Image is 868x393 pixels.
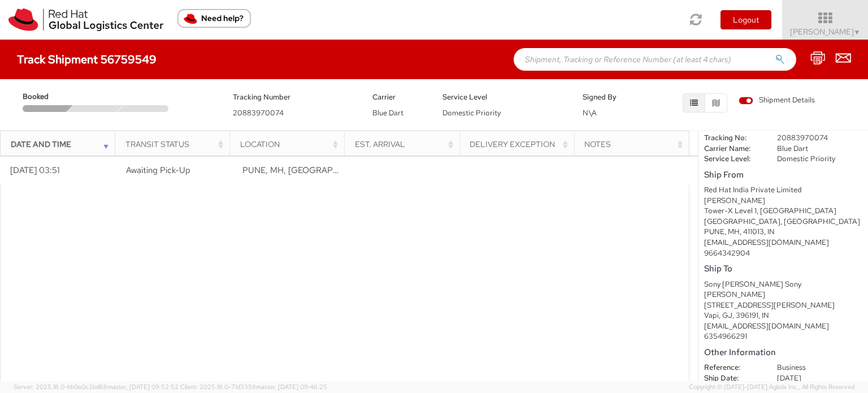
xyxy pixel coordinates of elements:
h5: Tracking Number [233,93,356,101]
div: Est. Arrival [355,139,456,150]
dt: Reference: [696,362,769,373]
dt: Ship Date: [696,373,769,384]
button: Need help? [177,9,251,28]
span: N\A [583,108,597,118]
dt: Service Level: [696,154,769,165]
div: Notes [584,139,685,150]
h5: Service Level [442,93,566,101]
div: 9664342904 [704,248,862,259]
dt: Tracking No: [696,133,769,144]
span: ▼ [854,28,861,37]
span: Domestic Priority [442,108,501,118]
div: [STREET_ADDRESS][PERSON_NAME] [704,300,862,311]
input: Shipment, Tracking or Reference Number (at least 4 chars) [514,48,796,71]
div: Location [240,139,341,150]
span: Copyright © [DATE]-[DATE] Agistix Inc., All Rights Reserved [689,383,854,392]
span: Server: 2025.18.0-bb0e0c2bd68 [14,383,179,391]
h5: Signed By [583,93,636,101]
h5: Ship To [704,264,862,274]
span: [PERSON_NAME] [790,27,861,37]
div: Red Hat India Private Limited [PERSON_NAME] [704,185,862,206]
h5: Carrier [372,93,426,101]
dt: Carrier Name: [696,144,769,154]
span: Awaiting Pick-Up [126,165,190,176]
h4: Track Shipment 56759549 [17,53,157,66]
span: Shipment Details [739,95,815,106]
div: Tower-X Level 1, [GEOGRAPHIC_DATA] [GEOGRAPHIC_DATA], [GEOGRAPHIC_DATA] [704,206,862,227]
span: master, [DATE] 09:46:25 [256,383,327,391]
div: Delivery Exception [470,139,571,150]
div: PUNE, MH, 411013, IN [704,227,862,237]
label: Shipment Details [739,95,815,107]
div: [EMAIL_ADDRESS][DOMAIN_NAME] [704,321,862,332]
div: Date and Time [11,139,112,150]
h5: Ship From [704,170,862,180]
img: rh-logistics-00dfa346123c4ec078e1.svg [8,8,163,31]
div: Vapi, GJ, 396191, IN [704,310,862,321]
span: 20883970074 [233,108,284,118]
div: 6354966291 [704,331,862,342]
div: Transit Status [125,139,227,150]
div: [EMAIL_ADDRESS][DOMAIN_NAME] [704,237,862,248]
span: master, [DATE] 09:52:52 [107,383,179,391]
button: Logout [721,10,771,29]
span: Client: 2025.18.0-71d3358 [180,383,327,391]
span: Booked [23,92,71,102]
span: Blue Dart [372,108,403,118]
div: Sony [PERSON_NAME] Sony [PERSON_NAME] [704,279,862,300]
span: PUNE, MH, IN [242,165,375,176]
h5: Other Information [704,348,862,357]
